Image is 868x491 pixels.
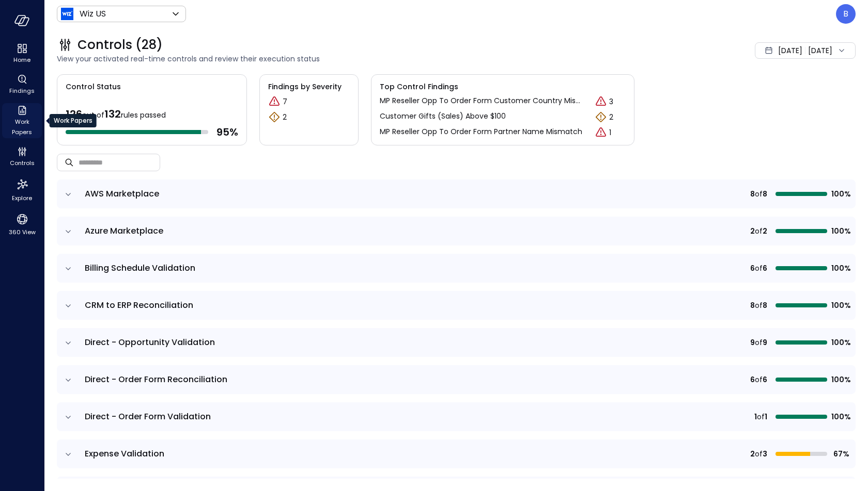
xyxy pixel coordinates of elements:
[80,8,106,20] p: Wiz US
[9,86,35,96] span: Findings
[63,189,73,200] button: expand row
[757,411,765,422] span: of
[50,114,97,127] div: Work Papers
[6,117,38,137] span: Work Papers
[10,158,35,168] span: Controls
[66,107,82,121] span: 126
[12,193,32,203] span: Explore
[63,264,73,274] button: expand row
[63,412,73,422] button: expand row
[609,112,613,123] p: 2
[82,110,104,120] span: out of
[63,301,73,311] button: expand row
[85,448,164,460] span: Expense Validation
[380,126,582,139] p: MP Reseller Opp To Order Form Partner Name Mismatch
[268,95,281,108] div: Critical
[2,72,42,97] div: Findings
[380,81,626,92] span: Top Control Findings
[755,188,763,200] span: of
[2,103,42,138] div: Work Papers
[831,188,849,200] span: 100%
[750,300,755,311] span: 8
[57,75,121,92] span: Control Status
[268,81,350,92] span: Findings by Severity
[85,188,159,200] span: AWS Marketplace
[831,337,849,348] span: 100%
[595,111,607,123] div: Warning
[57,53,602,64] span: View your activated real-time controls and review their execution status
[283,96,287,107] p: 7
[836,4,856,24] div: Boaz
[831,374,849,385] span: 100%
[2,175,42,204] div: Explore
[85,225,163,237] span: Azure Marketplace
[843,8,848,20] p: B
[63,375,73,385] button: expand row
[763,263,767,274] span: 6
[78,37,163,53] span: Controls (28)
[216,125,238,139] span: 95 %
[750,188,755,200] span: 8
[831,300,849,311] span: 100%
[85,299,193,311] span: CRM to ERP Reconciliation
[755,300,763,311] span: of
[85,411,211,422] span: Direct - Order Form Validation
[763,225,767,237] span: 2
[750,337,755,348] span: 9
[778,45,802,56] span: [DATE]
[763,188,767,200] span: 8
[755,263,763,274] span: of
[609,127,611,138] p: 1
[63,338,73,348] button: expand row
[63,226,73,237] button: expand row
[763,337,767,348] span: 9
[750,448,755,460] span: 2
[380,95,586,108] p: MP Reseller Opp To Order Form Customer Country Mismatch
[763,300,767,311] span: 8
[609,96,613,107] p: 3
[831,263,849,274] span: 100%
[104,107,121,121] span: 132
[754,411,757,422] span: 1
[763,448,767,460] span: 3
[763,374,767,385] span: 6
[2,41,42,66] div: Home
[755,448,763,460] span: of
[831,411,849,422] span: 100%
[85,262,195,274] span: Billing Schedule Validation
[750,263,755,274] span: 6
[755,374,763,385] span: of
[750,374,755,385] span: 6
[595,126,607,139] div: Critical
[755,225,763,237] span: of
[283,112,287,123] p: 2
[268,111,281,123] div: Warning
[9,227,36,237] span: 360 View
[595,95,607,108] div: Critical
[750,225,755,237] span: 2
[85,373,227,385] span: Direct - Order Form Reconciliation
[85,336,215,348] span: Direct - Opportunity Validation
[831,225,849,237] span: 100%
[63,449,73,460] button: expand row
[121,110,166,120] span: rules passed
[13,55,30,65] span: Home
[755,337,763,348] span: of
[765,411,767,422] span: 1
[2,210,42,238] div: 360 View
[61,8,73,20] img: Icon
[380,111,506,123] p: Customer Gifts (Sales) Above $100
[831,448,849,460] span: 67%
[2,144,42,169] div: Controls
